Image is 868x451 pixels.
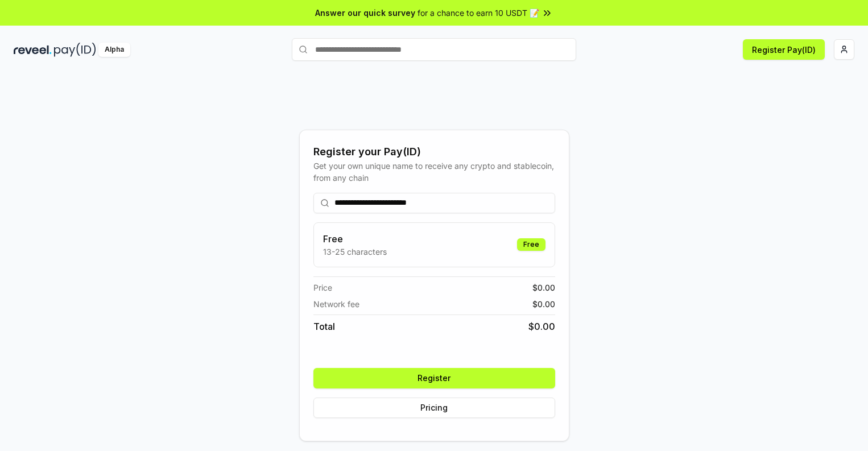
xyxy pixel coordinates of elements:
[418,7,539,19] span: for a chance to earn 10 USDT 📝
[313,298,359,310] span: Network fee
[313,398,555,418] button: Pricing
[517,238,545,251] div: Free
[313,144,555,160] div: Register your Pay(ID)
[313,368,555,388] button: Register
[54,43,96,57] img: pay_id
[98,43,130,57] div: Alpha
[532,298,555,310] span: $ 0.00
[315,7,415,19] span: Answer our quick survey
[323,232,387,246] h3: Free
[528,320,555,333] span: $ 0.00
[14,43,52,57] img: reveel_dark
[313,160,555,184] div: Get your own unique name to receive any crypto and stablecoin, from any chain
[313,320,335,333] span: Total
[323,246,387,258] p: 13-25 characters
[313,282,332,293] span: Price
[743,39,825,60] button: Register Pay(ID)
[532,282,555,293] span: $ 0.00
